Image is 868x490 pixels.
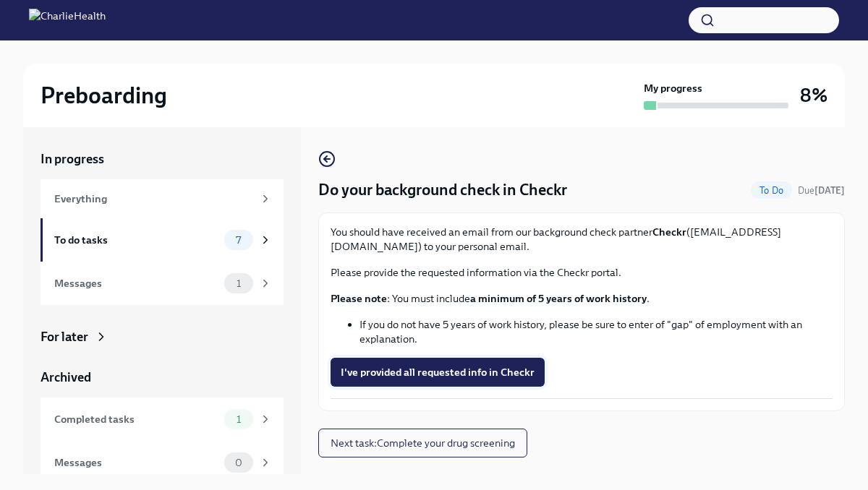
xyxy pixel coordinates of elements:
div: For later [41,328,88,345]
h4: Do your background check in Checkr [318,179,567,201]
strong: Please note [331,292,387,305]
div: Messages [54,275,218,291]
span: August 30th, 2025 08:00 [798,184,845,197]
li: If you do not have 5 years of work history, please be sure to enter of "gap" of employment with a... [359,317,833,346]
strong: Checkr [652,225,686,238]
a: Everything [41,179,284,218]
a: In progress [41,150,284,168]
span: I've provided all requested info in Checkr [341,365,535,379]
h3: 8% [800,82,827,108]
p: You should have received an email from our background check partner ([EMAIL_ADDRESS][DOMAIN_NAME]... [331,225,833,254]
strong: [DATE] [814,185,845,196]
div: Messages [54,455,218,470]
p: Please provide the requested information via the Checkr portal. [331,265,833,280]
a: To do tasks7 [41,218,284,262]
span: Due [798,185,845,196]
div: To do tasks [54,232,218,248]
button: Next task:Complete your drug screening [318,429,527,457]
h2: Preboarding [41,81,167,110]
span: Next task : Complete your drug screening [331,436,515,450]
span: 1 [228,414,250,425]
strong: a minimum of 5 years of work history [470,292,647,305]
a: Completed tasks1 [41,397,284,441]
span: 7 [227,235,250,246]
span: To Do [751,185,792,196]
img: CharlieHealth [29,9,106,32]
div: Completed tasks [54,411,218,427]
a: Messages1 [41,262,284,305]
strong: My progress [644,81,702,95]
div: Everything [54,191,253,207]
button: I've provided all requested info in Checkr [331,358,545,387]
a: Messages0 [41,441,284,484]
span: 1 [228,278,250,289]
a: Archived [41,369,284,386]
a: For later [41,328,284,345]
p: : You must include . [331,291,833,306]
span: 0 [226,457,251,468]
